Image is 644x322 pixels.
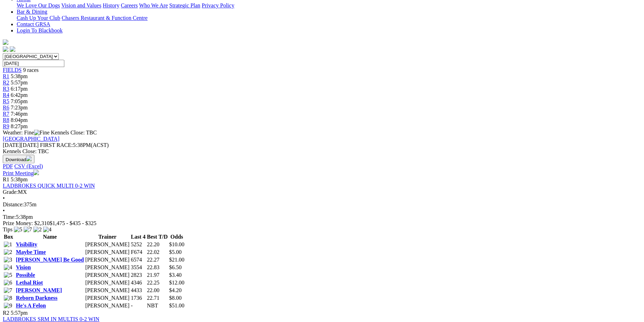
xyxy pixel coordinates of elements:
[23,67,39,73] span: 9 races
[50,220,97,226] span: $1,475 - $435 - $325
[3,163,641,170] div: Download
[3,123,9,129] a: R9
[103,2,119,8] a: History
[3,170,39,176] a: Print Meeting
[130,302,146,309] td: -
[3,189,18,195] span: Grade:
[85,264,130,271] td: [PERSON_NAME]
[11,80,28,85] span: 5:57pm
[147,272,168,279] td: 21.97
[169,233,185,240] th: Odds
[3,67,22,73] a: FIELDS
[130,256,146,263] td: 6574
[3,73,9,79] a: R1
[130,241,146,248] td: 5252
[3,142,39,148] span: [DATE]
[17,15,641,21] div: Bar & Dining
[17,2,60,8] a: We Love Our Dogs
[4,280,12,286] img: 6
[3,86,9,92] span: R3
[24,226,32,233] img: 7
[33,226,42,233] img: 2
[43,226,51,233] img: 4
[3,105,9,110] a: R6
[11,111,28,117] span: 7:46pm
[147,249,168,256] td: 22.02
[3,111,9,117] a: R7
[16,280,43,286] a: Lethal Riot
[3,60,64,67] input: Select date
[169,272,182,278] span: $3.40
[11,117,28,123] span: 8:04pm
[85,233,130,240] th: Trainer
[3,189,641,195] div: MX
[147,287,168,294] td: 22.00
[3,214,16,220] span: Time:
[16,257,84,263] a: [PERSON_NAME] Be Good
[16,233,84,240] th: Name
[3,148,641,155] div: Kennels Close: TBC
[61,2,101,8] a: Vision and Values
[130,233,146,240] th: Last 4
[16,249,46,255] a: Maybe Time
[4,287,12,294] img: 7
[3,201,24,207] span: Distance:
[17,15,60,21] a: Cash Up Your Club
[4,257,12,263] img: 3
[147,264,168,271] td: 22.83
[3,176,9,182] span: R1
[130,249,146,256] td: F674
[169,241,184,247] span: $10.00
[16,287,62,293] a: [PERSON_NAME]
[169,303,184,308] span: $51.00
[85,241,130,248] td: [PERSON_NAME]
[3,195,5,201] span: •
[3,98,9,104] span: R5
[16,295,58,301] a: Reborn Darkness
[85,249,130,256] td: [PERSON_NAME]
[14,226,22,233] img: 5
[147,295,168,302] td: 22.71
[3,136,59,142] a: [GEOGRAPHIC_DATA]
[17,27,63,33] a: Login To Blackbook
[147,241,168,248] td: 22.20
[3,201,641,208] div: 375m
[4,264,12,271] img: 4
[11,73,28,79] span: 5:38pm
[4,272,12,278] img: 5
[11,123,28,129] span: 8:27pm
[4,303,12,309] img: 9
[16,241,38,247] a: Visibility
[169,295,182,301] span: $8.00
[14,163,43,169] a: CSV (Excel)
[147,279,168,286] td: 22.25
[85,302,130,309] td: [PERSON_NAME]
[3,226,13,232] span: Tips
[4,234,13,240] span: Box
[34,130,49,136] img: Fine
[3,316,99,322] a: LADBROKES SRM IN MULTIS 0-2 WIN
[3,208,5,214] span: •
[3,46,8,52] img: facebook.svg
[130,295,146,302] td: 1736
[3,183,95,189] a: LADBROKES QUICK MULTI 0-2 WIN
[3,80,9,85] a: R2
[17,9,47,15] a: Bar & Dining
[121,2,138,8] a: Careers
[40,142,109,148] span: 5:38PM(ACST)
[130,272,146,279] td: 2823
[169,280,184,286] span: $12.00
[10,46,15,52] img: twitter.svg
[85,295,130,302] td: [PERSON_NAME]
[11,105,28,110] span: 7:23pm
[33,170,39,175] img: printer.svg
[169,249,182,255] span: $5.00
[169,257,184,263] span: $21.00
[85,279,130,286] td: [PERSON_NAME]
[147,302,168,309] td: NBT
[85,287,130,294] td: [PERSON_NAME]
